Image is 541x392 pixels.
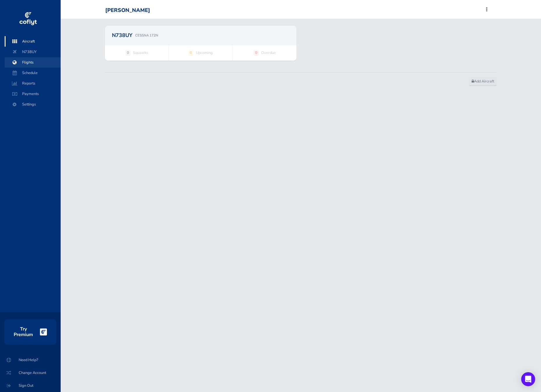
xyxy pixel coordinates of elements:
span: Change Account [7,368,54,378]
span: Settings [10,99,55,110]
strong: 0 [188,50,194,56]
span: Schedule [10,68,55,78]
div: Open Intercom Messenger [521,372,535,386]
img: coflyt logo [18,10,38,28]
a: Add Aircraft [469,77,497,86]
span: Add Aircraft [472,79,494,84]
span: N738UY [10,47,55,57]
span: Need Help? [7,355,54,365]
span: Payments [10,89,55,99]
div: [PERSON_NAME] [105,7,150,14]
span: Overdue [261,50,276,56]
span: Sign Out [7,380,54,391]
a: N738UY CESSNA 172N 0 Squawks 0 Upcoming 0 Overdue [105,26,296,61]
strong: 0 [254,50,259,56]
span: Flights [10,57,55,68]
span: Upcoming [196,50,213,56]
img: logo-cutout-36eb63279f07f6b8d7cd6768125e8e0981899f3e13feaf510bb36f52e68e4ab9.png [40,328,47,335]
span: Squawks [133,50,148,56]
p: CESSNA 172N [135,33,158,38]
h2: N738UY [112,33,132,38]
h3: Try Premium [14,326,33,337]
strong: 0 [125,50,131,56]
span: Aircraft [10,36,55,47]
span: Reports [10,78,55,89]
